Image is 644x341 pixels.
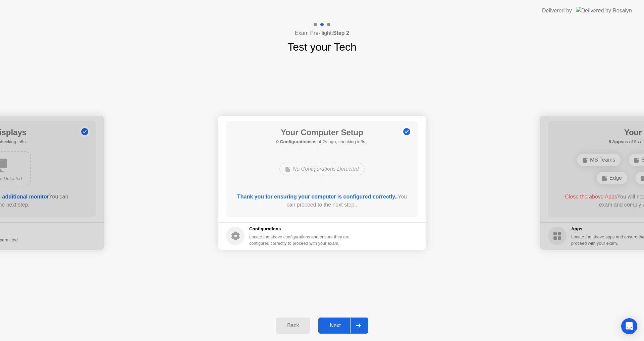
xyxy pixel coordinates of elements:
h1: Test your Tech [287,39,357,55]
div: No Configurations Detected [279,163,365,175]
b: Step 2 [333,30,349,36]
img: Delivered by Rosalyn [576,7,632,14]
div: Open Intercom Messenger [621,318,637,334]
div: Delivered by [542,7,572,15]
button: Next [318,318,368,334]
h5: as of 2s ago, checking in3s.. [276,138,368,145]
div: You can proceed to the next step.. [236,193,409,209]
b: Thank you for ensuring your computer is configured correctly.. [237,194,398,200]
h1: Your Computer Setup [276,126,368,138]
button: Back [276,318,310,334]
h4: Exam Pre-flight: [295,29,349,37]
div: Back [278,323,308,329]
h5: Configurations [249,226,351,232]
div: Locate the above configurations and ensure they are configured correctly to proceed with your exam. [249,234,351,246]
b: 0 Configurations [276,139,312,144]
div: Next [320,323,350,329]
